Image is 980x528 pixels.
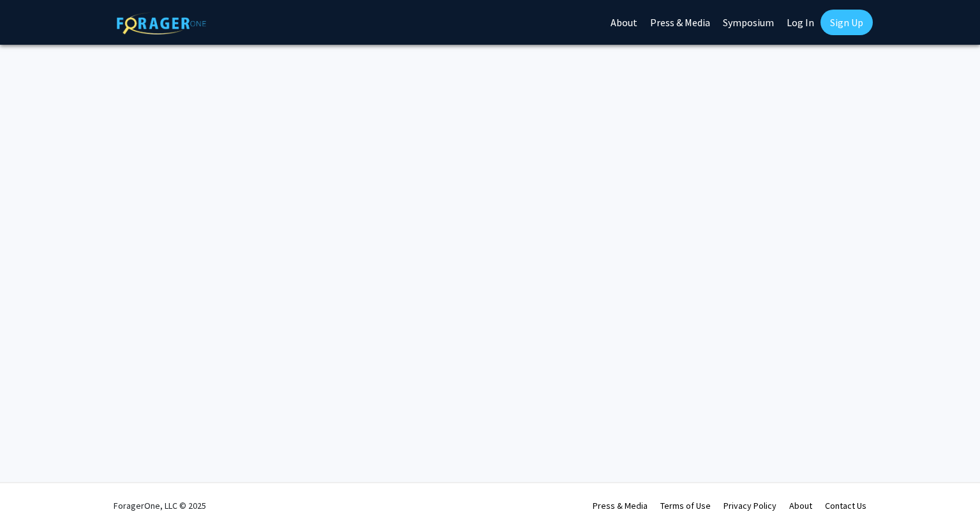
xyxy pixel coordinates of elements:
[660,500,711,511] a: Terms of Use
[820,10,873,35] a: Sign Up
[114,483,206,528] div: ForagerOne, LLC © 2025
[789,500,812,511] a: About
[593,500,648,511] a: Press & Media
[117,12,206,35] img: ForagerOne Logo
[825,500,866,511] a: Contact Us
[724,500,776,511] a: Privacy Policy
